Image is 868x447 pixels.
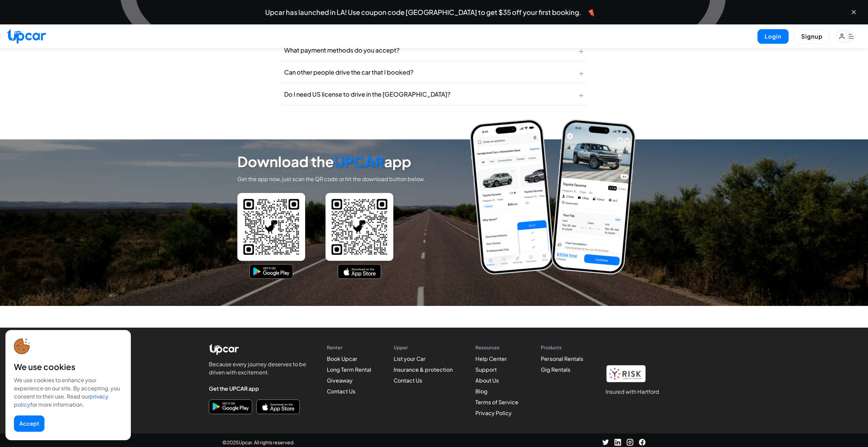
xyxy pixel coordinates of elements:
[250,264,293,279] button: Download on Google Play
[541,344,583,351] h4: Products
[627,439,633,446] img: LinkedIn
[265,9,581,16] span: Upcar has launched in LA! Use coupon code [GEOGRAPHIC_DATA] to get $35 off your first booking.
[251,266,291,277] img: Get it on Google Play
[284,90,450,99] span: Do I need US license to drive in the [GEOGRAPHIC_DATA]?
[541,355,583,362] a: Personal Rentals
[211,401,251,412] img: Get it on Google Play
[237,153,429,170] h3: Download the app
[338,264,381,279] button: Download on the App Store
[394,377,422,384] a: Contact Us
[209,344,239,355] img: Upcar Logo
[7,29,46,43] img: Upcar Logo
[614,439,621,446] img: Instagram
[281,39,587,61] button: What payment methods do you accept?+
[475,388,488,395] a: Blog
[281,61,587,83] button: Can other people drive the car that I booked?+
[325,193,393,261] img: iOS QR Code
[284,67,413,77] span: Can other people drive the car that I booked?
[550,118,637,275] img: iPhone Preview-2
[579,89,584,100] span: +
[394,355,426,362] a: List your Car
[475,377,499,384] a: About Us
[606,388,659,396] h1: Insured with Hartford
[468,118,556,275] img: iPhone Preview-1
[209,400,252,414] button: Download on Google Play
[327,355,357,362] a: Book Upcar
[639,439,646,446] img: Facebook
[579,67,584,78] span: +
[394,344,453,351] h4: Upper
[850,9,857,16] button: Close banner
[394,366,453,373] a: Insurance & protection
[237,175,425,183] p: Get the app now, just scan the QR code or hit the download button below.
[281,83,587,105] button: Do I need US license to drive in the [GEOGRAPHIC_DATA]?+
[209,385,311,393] h4: Get the UPCAR app
[475,409,512,416] a: Privacy Policy
[14,361,122,372] div: We use cookies
[327,388,355,395] a: Contact Us
[475,399,518,406] a: Terms of Service
[757,29,789,44] button: Login
[14,338,30,354] img: cookie-icon.svg
[256,400,300,414] button: Download on the App Store
[327,366,371,373] a: Long Term Rental
[327,377,353,384] a: Giveaway
[541,366,570,373] a: Gig Rentals
[334,152,384,170] span: UPCAR
[339,266,379,277] img: Download on the App Store
[284,45,399,55] span: What payment methods do you accept?
[794,29,830,44] button: Signup
[475,366,497,373] a: Support
[327,344,371,351] h4: Renter
[222,439,295,446] span: © 2025 Upcar. All rights reserved.
[258,401,298,412] img: Download on the App Store
[14,376,122,409] div: We use cookies to enhance your experience on our site. By accepting, you consent to their use. Re...
[579,45,584,56] span: +
[602,439,609,446] img: Twitter
[14,415,44,432] button: Accept
[475,355,507,362] a: Help Center
[475,344,518,351] h4: Resources
[237,193,305,261] img: Android QR Code
[209,360,311,376] p: Because every journey deserves to be driven with excitement.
